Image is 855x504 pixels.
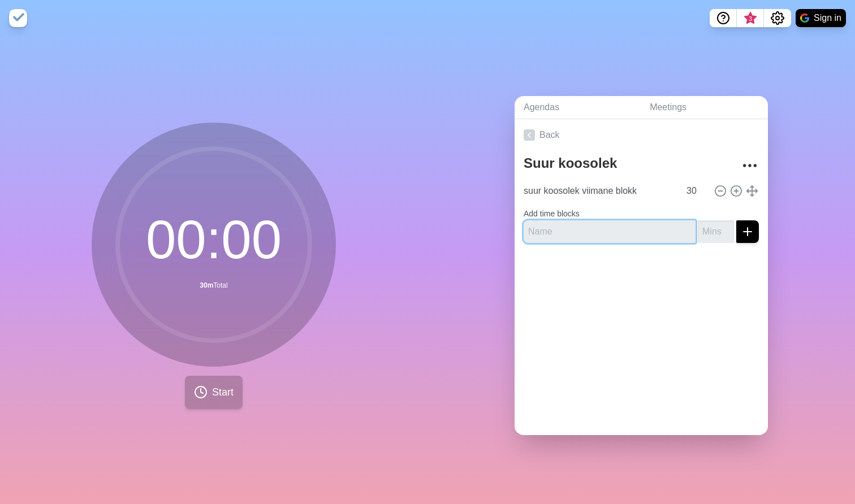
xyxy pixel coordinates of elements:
input: Name [524,220,696,243]
input: Mins [682,180,709,202]
button: Sign in [796,9,846,27]
span: 3 [746,14,755,23]
input: Name [519,180,680,202]
label: Add time blocks [524,209,580,218]
img: google logo [800,14,809,23]
button: More [739,154,761,177]
button: Start [185,376,243,409]
button: Help [710,9,737,27]
button: What’s new [737,9,764,27]
a: Meetings [641,96,768,119]
button: Settings [764,9,791,27]
a: Back [515,119,768,151]
a: Agendas [515,96,641,119]
span: Start [212,385,234,400]
input: Mins [698,220,734,243]
img: timeblocks logo [9,9,27,27]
